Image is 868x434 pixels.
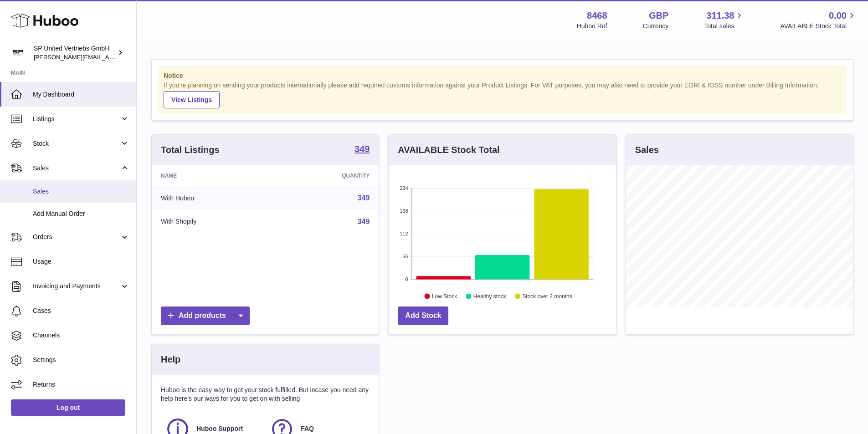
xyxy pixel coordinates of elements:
text: 56 [403,254,408,259]
text: 224 [400,185,408,191]
h3: Total Listings [161,144,220,156]
text: Stock over 2 months [523,293,572,299]
text: 0 [406,276,408,282]
td: With Huboo [152,186,274,210]
span: 311.38 [706,10,734,22]
span: Stock [33,139,120,148]
div: Huboo Ref [577,22,607,31]
a: 349 [358,194,370,202]
span: Huboo Support [196,424,243,433]
a: Add products [161,306,250,325]
span: My Dashboard [33,90,129,99]
span: Channels [33,331,129,340]
th: Quantity [274,165,379,186]
a: 349 [358,218,370,225]
a: View Listings [164,91,220,108]
div: SP United Vertriebs GmbH [34,44,116,61]
strong: 8468 [587,10,607,22]
a: Log out [11,399,125,416]
text: Healthy stock [473,293,507,299]
span: [PERSON_NAME][EMAIL_ADDRESS][DOMAIN_NAME] [34,53,183,61]
a: 311.38 Total sales [704,10,745,31]
div: Currency [643,22,669,31]
th: Name [152,165,274,186]
a: 349 [354,144,370,155]
strong: 349 [354,144,370,153]
span: FAQ [301,424,314,433]
div: If you're planning on sending your products internationally please add required customs informati... [164,81,841,108]
span: Sales [33,164,120,173]
span: Add Manual Order [33,209,129,218]
h3: Sales [635,144,659,156]
span: Sales [33,187,129,196]
a: Add Stock [398,306,448,325]
span: Returns [33,380,129,389]
span: Usage [33,257,129,266]
a: 0.00 AVAILABLE Stock Total [780,10,857,31]
text: 112 [400,231,408,236]
h3: Help [161,353,180,366]
span: Cases [33,306,129,315]
text: Low Stock [432,293,457,299]
span: Invoicing and Payments [33,282,120,291]
td: With Shopify [152,210,274,234]
span: Listings [33,115,120,123]
span: Total sales [704,22,745,31]
strong: GBP [649,10,668,22]
span: Orders [33,233,120,241]
span: Settings [33,356,129,364]
span: AVAILABLE Stock Total [780,22,857,31]
span: 0.00 [829,10,847,22]
text: 168 [400,208,408,214]
h3: AVAILABLE Stock Total [398,144,499,156]
p: Huboo is the easy way to get your stock fulfilled. But incase you need any help here's our ways f... [161,386,370,403]
strong: Notice [164,71,841,80]
img: tim@sp-united.com [11,46,25,60]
